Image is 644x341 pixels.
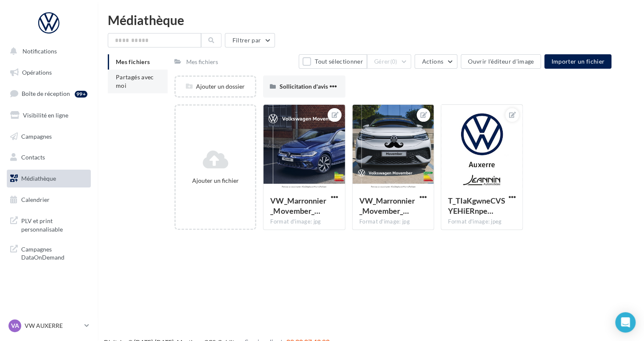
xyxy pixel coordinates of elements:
a: Médiathèque [5,170,92,187]
span: Actions [422,58,443,65]
div: Ajouter un fichier [179,176,252,185]
span: (0) [390,58,398,65]
button: Importer un fichier [544,54,611,69]
span: Visibilité en ligne [23,112,68,119]
span: Contacts [21,154,45,161]
a: PLV et print personnalisable [5,212,92,237]
a: Opérations [5,64,92,81]
div: Ajouter un dossier [176,82,255,91]
a: VA VW AUXERRE [7,318,91,334]
span: Campagnes DataOnDemand [21,243,87,262]
span: Importer un fichier [551,58,605,65]
span: Mes fichiers [116,58,150,65]
button: Tout sélectionner [299,54,367,69]
span: Opérations [22,69,52,76]
div: Format d'image: jpeg [448,218,515,226]
a: Campagnes [5,128,92,145]
span: VW_Marronnier_Movember_POST_ID5 [359,196,415,215]
a: Campagnes DataOnDemand [5,240,92,265]
a: Boîte de réception99+ [5,84,92,103]
button: Gérer(0) [367,54,412,69]
span: Calendrier [21,196,50,203]
span: PLV et print personnalisable [21,215,87,233]
span: Notifications [22,48,57,55]
div: Médiathèque [108,14,634,26]
button: Filtrer par [225,33,275,48]
span: Sollicitation d'avis [279,83,328,90]
div: Format d'image: jpg [270,218,338,226]
span: T_TIaKgwneCVSYEHiERnpezgXAARfV0KYygXV1Go4U5xCsfxY0qQFUG2-D37LLauAVi2VNzzvryhToCMeA=s0 [448,196,505,215]
div: 99+ [75,91,87,98]
div: Mes fichiers [186,58,218,66]
button: Notifications [5,42,89,60]
span: VW_Marronnier_Movember_POST_POLO [270,196,326,215]
span: Boîte de réception [22,90,70,97]
a: Calendrier [5,191,92,209]
button: Ouvrir l'éditeur d'image [461,54,541,69]
span: Médiathèque [21,175,56,182]
div: Format d'image: jpg [359,218,427,226]
span: Campagnes [21,132,52,140]
a: Visibilité en ligne [5,106,92,124]
p: VW AUXERRE [25,321,81,330]
span: Partagés avec moi [116,73,154,89]
button: Actions [414,54,457,69]
div: Open Intercom Messenger [615,312,636,333]
a: Contacts [5,148,92,166]
span: VA [11,321,19,330]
